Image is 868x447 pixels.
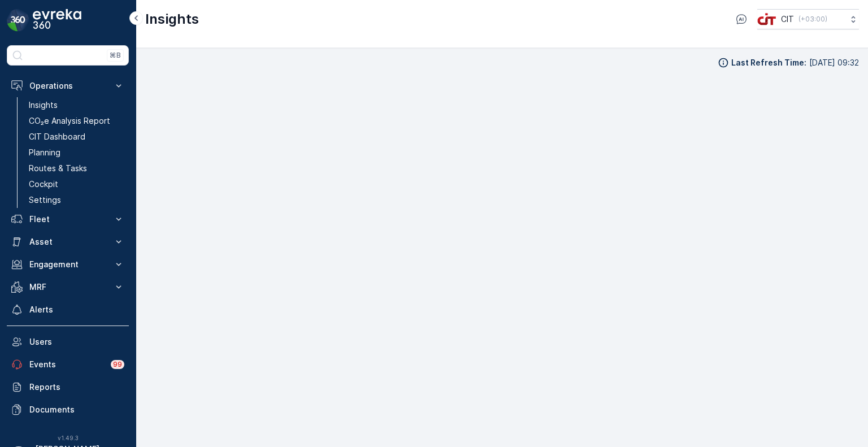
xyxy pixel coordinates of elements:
button: MRF [7,276,129,298]
p: Insights [29,99,58,111]
a: Alerts [7,298,129,321]
p: Documents [29,404,124,415]
a: Insights [24,97,129,113]
a: Documents [7,398,129,421]
a: Events99 [7,353,129,376]
p: Routes & Tasks [29,163,87,174]
p: [DATE] 09:32 [809,57,859,68]
p: Planning [29,147,60,158]
a: Routes & Tasks [24,160,129,176]
p: Events [29,359,104,370]
a: Settings [24,192,129,208]
p: Insights [145,10,199,28]
p: Last Refresh Time : [731,57,806,68]
p: MRF [29,281,106,293]
button: Asset [7,231,129,253]
button: Fleet [7,208,129,231]
p: CIT Dashboard [29,131,85,142]
a: Planning [24,145,129,160]
p: ⌘B [110,51,121,60]
p: Operations [29,80,106,92]
p: Alerts [29,304,124,315]
p: Engagement [29,259,106,270]
p: ( +03:00 ) [798,15,827,24]
p: CIT [781,14,794,25]
button: CIT(+03:00) [757,9,859,29]
img: cit-logo_pOk6rL0.png [757,13,776,25]
a: Cockpit [24,176,129,192]
a: CO₂e Analysis Report [24,113,129,129]
img: logo [7,9,29,32]
p: Settings [29,194,61,206]
p: Cockpit [29,179,58,190]
a: Users [7,331,129,353]
img: logo_dark-DEwI_e13.png [33,9,81,32]
a: Reports [7,376,129,398]
p: Reports [29,381,124,393]
p: Asset [29,236,106,248]
a: CIT Dashboard [24,129,129,145]
button: Engagement [7,253,129,276]
p: CO₂e Analysis Report [29,115,110,127]
p: Users [29,336,124,348]
p: Fleet [29,214,106,225]
p: 99 [113,360,122,369]
button: Operations [7,75,129,97]
span: v 1.49.3 [7,435,129,441]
